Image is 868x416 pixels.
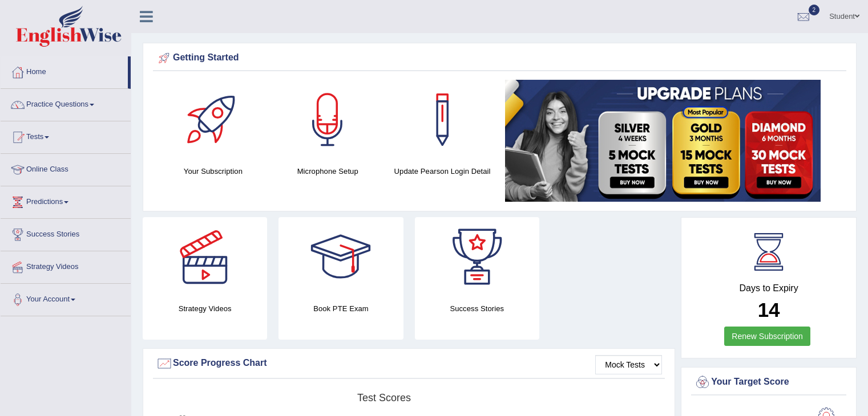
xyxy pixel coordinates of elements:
span: 2 [809,5,820,15]
a: Renew Subscription [724,327,810,346]
tspan: Test scores [357,392,411,403]
a: Your Account [1,284,131,312]
h4: Book PTE Exam [278,303,403,315]
h4: Days to Expiry [694,283,843,293]
h4: Strategy Videos [143,303,267,315]
h4: Update Pearson Login Detail [391,165,494,177]
h4: Your Subscription [162,165,265,177]
a: Strategy Videos [1,251,131,280]
div: Your Target Score [694,374,843,391]
div: Getting Started [156,50,843,67]
h4: Success Stories [415,303,539,315]
a: Online Class [1,154,131,182]
b: 14 [758,299,780,321]
a: Tests [1,121,131,150]
a: Success Stories [1,219,131,247]
a: Predictions [1,186,131,215]
img: small5.jpg [505,80,821,202]
h4: Microphone Setup [276,165,380,177]
a: Practice Questions [1,89,131,117]
a: Home [1,56,128,85]
div: Score Progress Chart [156,355,662,372]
